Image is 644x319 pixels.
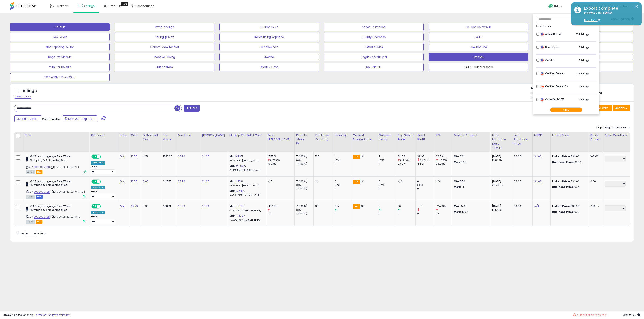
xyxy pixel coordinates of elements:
[29,155,78,163] b: IGK Body Language Rice Water Plumping & Thickening Mist
[115,53,214,61] button: Inactive Pricing
[353,133,375,142] div: Current Buybox Price
[270,158,280,162] small: (-7.78%)
[229,164,263,172] div: %
[530,87,634,90] p: Listing States:
[552,179,571,183] b: Listed Price:
[178,133,199,137] div: Min Price
[268,133,293,142] div: Profit [PERSON_NAME]
[335,158,340,162] small: (0%)
[540,72,544,76] img: usa.png
[596,126,630,130] div: Displaying 1 to 3 of 3 items
[492,204,509,212] div: [DATE] 19:54:07
[219,63,319,71] button: Ismail 7 Days
[429,33,528,41] button: SALES
[115,23,214,31] button: Inventory Age
[236,189,243,193] a: 17.65
[436,212,452,215] div: 0%
[429,63,528,71] button: DAILY - Suppressed B
[108,4,121,8] span: DataHub
[454,185,461,189] strong: Max:
[184,105,199,112] button: Filters
[315,155,330,158] div: 105
[454,155,487,158] p: 2.61
[436,133,450,137] div: ROI
[143,133,159,142] div: Fulfillment Cost
[34,190,50,194] a: B0C88DM4BD
[10,73,110,81] button: TOP ASINs - Deac/Sup
[379,162,396,166] div: 7
[540,58,555,62] span: CafMax
[540,32,544,36] img: usa.png
[315,204,330,208] div: 39
[236,214,243,218] a: -15.18
[400,158,410,162] small: (-2.19%)
[91,190,115,199] div: Preset:
[315,133,331,142] div: Fulfillable Quantity
[268,162,294,166] div: 19.03%
[552,160,574,164] b: Business Price:
[17,232,46,235] span: Show: entries
[590,155,600,158] div: 108.00
[492,180,509,187] div: [DATE] 06:30:42
[581,11,639,22] div: Exported 2460 listings.
[91,215,115,224] div: Preset:
[540,72,564,75] span: Certified Dealer
[34,165,50,169] a: B0C88DM4BD
[335,204,351,208] div: 0.14
[315,180,330,183] div: 21
[436,204,452,208] div: -24.13%
[115,33,214,41] button: Selling @ Max
[581,5,639,11] div: Export complete
[296,155,313,158] div: 7 (100%)
[579,46,589,49] span: 1 listings
[229,219,263,221] p: -17.90% Profit [PERSON_NAME]
[379,204,396,208] div: 1
[229,189,263,196] div: %
[91,186,105,189] div: Amazon AI
[454,185,487,189] p: 5.10
[25,133,88,137] div: Title
[398,212,415,215] div: 0
[534,204,539,208] a: N/A
[92,155,97,158] span: ON
[420,158,430,162] small: (-9.79%)
[84,4,95,8] span: Listings
[229,164,236,168] b: Max:
[29,204,78,213] b: IGK Body Language Rice Water Plumping & Thickening Mist
[454,160,487,164] p: 6.95
[229,159,263,162] p: 9.03% Profit [PERSON_NAME]
[540,85,568,88] span: Certified Dealer CA
[379,180,396,183] div: 0
[454,180,487,183] p: 0.76
[335,212,351,215] div: 0
[296,142,299,145] small: Days In Stock.
[353,180,360,184] small: FBA
[454,204,487,208] p: -5.37
[436,180,449,183] div: N/A
[10,63,110,71] button: min>10% no sale
[26,220,35,224] span: All listings currently available for purchase on Amazon
[202,133,226,137] div: [PERSON_NAME]
[361,179,365,183] span: 34
[10,23,110,31] button: Default
[548,4,553,9] i: Get Help
[219,33,319,41] button: Items Being Repriced
[579,98,589,101] span: 1 listings
[229,184,263,187] p: 2.63% Profit [PERSON_NAME]
[398,204,415,208] div: 30
[14,115,41,122] button: Last 7 Days
[26,180,28,188] img: 31D71lQ6TAL._SL40_.jpg
[353,204,360,209] small: FBA
[26,195,35,199] span: All listings currently available for purchase on Amazon
[635,4,638,9] button: ×
[229,154,235,158] b: Min:
[235,179,241,183] a: 2.70
[540,32,561,36] span: Active United
[219,53,319,61] button: Ukasha
[36,195,43,199] span: FBM
[50,215,80,218] span: | SKU: D-IGK-404271-CAD
[492,133,510,150] div: Last Purchase Date (GMT)
[324,23,424,31] button: Needs to Reprice
[353,155,360,159] small: FBA
[335,133,349,137] div: Velocity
